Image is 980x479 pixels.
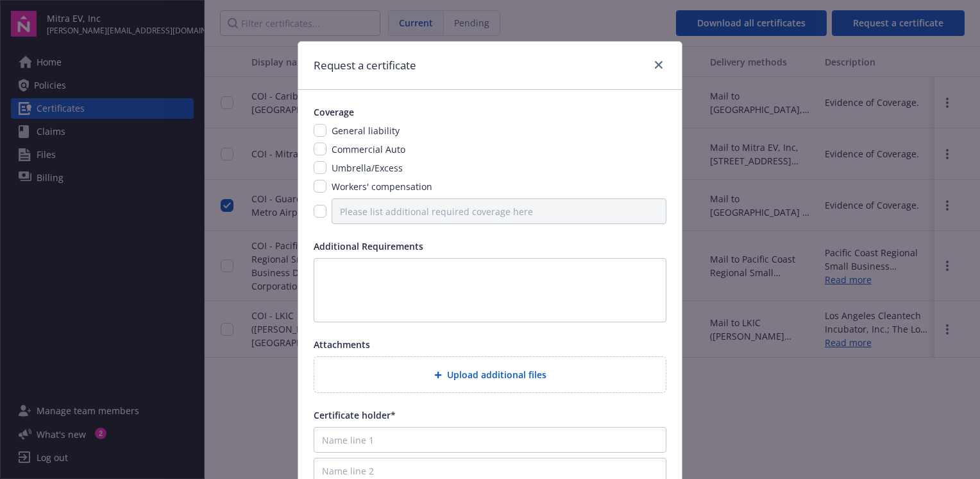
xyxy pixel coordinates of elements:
input: Please list additional required coverage here [332,198,666,224]
div: Upload additional files [314,356,666,393]
span: Certificate holder* [314,409,396,421]
span: Coverage [314,106,354,118]
span: Additional Requirements [314,240,423,252]
span: Commercial Auto [332,143,405,155]
span: Attachments [314,338,370,351]
span: Upload additional files [447,368,546,381]
a: close [651,57,666,73]
span: Umbrella/Excess [332,162,403,174]
input: Name line 1 [314,427,666,453]
span: Workers' compensation [332,180,432,193]
span: General liability [332,125,400,137]
h1: Request a certificate [314,57,416,74]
